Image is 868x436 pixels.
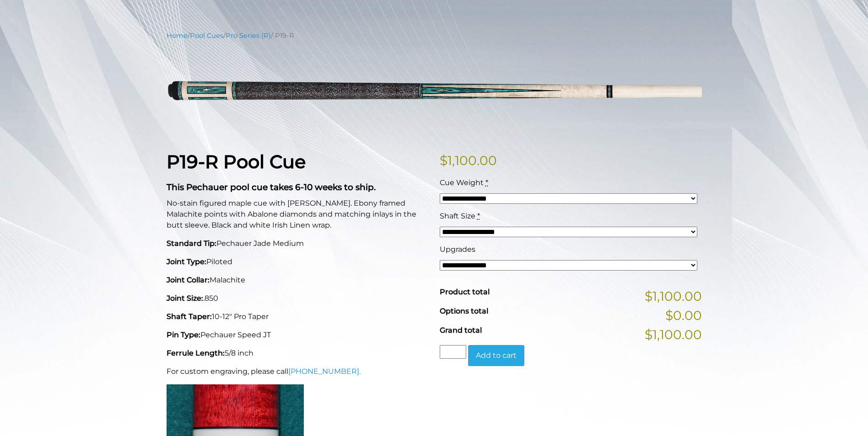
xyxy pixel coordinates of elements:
p: 10-12" Pro Taper [167,311,429,322]
p: Malachite [167,275,429,286]
p: No-stain figured maple cue with [PERSON_NAME]. Ebony framed Malachite points with Abalone diamond... [167,198,429,231]
strong: Joint Size: [167,294,203,303]
input: Product quantity [440,345,466,359]
strong: Joint Collar: [167,276,210,284]
p: 5/8 inch [167,348,429,359]
p: Pechauer Speed JT [167,330,429,340]
nav: Breadcrumb [167,31,702,41]
a: [PHONE_NUMBER]. [288,367,361,376]
span: $ [440,153,447,168]
span: Product total [440,287,490,296]
span: $0.00 [665,306,702,325]
a: Home [167,32,188,40]
p: Piloted [167,256,429,267]
span: Grand total [440,326,482,335]
strong: Shaft Taper: [167,312,212,321]
p: Pechauer Jade Medium [167,238,429,249]
img: P19-R.png [167,48,702,137]
span: $1,100.00 [645,287,702,306]
a: Pro Series (R) [226,32,271,40]
abbr: required [477,212,480,220]
strong: Standard Tip: [167,239,216,248]
span: Shaft Size [440,212,475,220]
p: .850 [167,293,429,304]
strong: Joint Type: [167,257,206,266]
span: Upgrades [440,245,475,254]
p: For custom engraving, please call [167,366,429,377]
abbr: required [485,178,488,187]
strong: This Pechauer pool cue takes 6-10 weeks to ship. [167,182,376,192]
span: Cue Weight [440,178,484,187]
span: Options total [440,307,488,315]
bdi: 1,100.00 [440,153,497,168]
strong: P19-R Pool Cue [167,150,306,173]
span: $1,100.00 [645,325,702,344]
a: Pool Cues [190,32,223,40]
strong: Pin Type: [167,330,200,339]
strong: Ferrule Length: [167,349,225,357]
button: Add to cart [468,345,524,366]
